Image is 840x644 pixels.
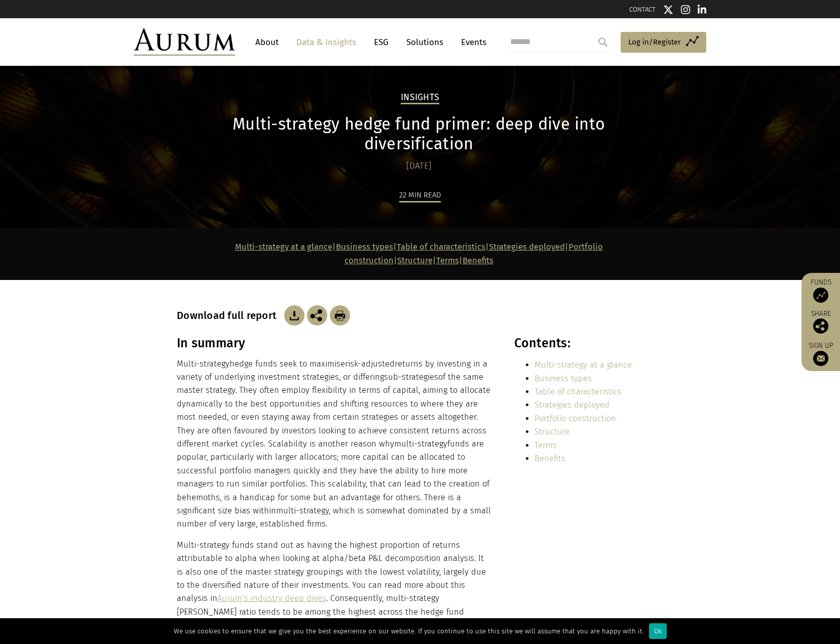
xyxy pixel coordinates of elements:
h3: Download full report [177,309,282,321]
img: Download Article [330,305,350,326]
input: Submit [593,32,613,52]
h2: Insights [401,92,439,104]
h1: Multi-strategy hedge fund primer: deep dive into diversification [177,114,661,154]
span: Log in/Register [628,36,681,48]
div: [DATE] [177,159,661,173]
span: sub-strategies [384,372,438,382]
a: ESG [369,33,394,52]
h3: Contents: [514,336,661,351]
p: hedge funds seek to maximise returns by investing in a variety of underlying investment strategie... [177,357,492,531]
a: Benefits [463,256,493,265]
a: Multi-strategy at a glance [235,242,332,252]
a: Table of characteristics [534,387,622,396]
img: Linkedin icon [698,5,707,15]
div: 22 min read [399,189,441,203]
h3: In summary [177,336,492,351]
a: Portfolio construction [534,414,616,423]
strong: | | | | | | [235,242,603,265]
a: Sign up [807,341,835,366]
span: multi-strategy [394,439,447,449]
a: Data & Insights [291,33,361,52]
a: Funds [807,278,835,303]
a: Benefits [534,454,565,463]
a: Structure [534,427,570,436]
img: Sign up to our newsletter [813,351,828,366]
a: Terms [534,440,557,450]
div: Ok [649,623,667,639]
span: risk-adjusted [345,359,395,369]
strong: | [459,256,463,265]
a: Table of characteristics [397,242,485,252]
a: Strategies deployed [534,400,609,410]
img: Aurum [134,28,235,56]
span: Multi-strategy [177,359,230,369]
a: Log in/Register [621,32,706,53]
img: Twitter icon [663,5,673,15]
img: Share this post [813,318,828,334]
a: Solutions [401,33,448,52]
a: Aurum’s industry deep dives [217,593,326,603]
a: About [250,33,284,52]
span: multi-strategy [276,506,329,515]
img: Share this post [307,305,327,326]
img: Instagram icon [681,5,690,15]
a: Strategies deployed [489,242,565,252]
img: Download Article [284,305,304,326]
a: Events [456,33,486,52]
a: Terms [436,256,459,265]
a: CONTACT [629,6,656,13]
div: Share [807,310,835,334]
a: Structure [397,256,433,265]
a: Business types [336,242,393,252]
a: Multi-strategy at a glance [534,360,632,370]
a: Business types [534,374,592,383]
img: Access Funds [813,288,828,303]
